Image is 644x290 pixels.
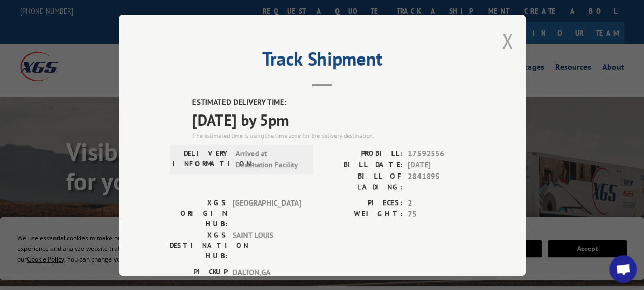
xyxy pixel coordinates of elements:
[408,197,475,209] span: 2
[502,27,513,54] button: Close modal
[170,266,227,287] label: PICKUP CITY:
[170,197,227,229] label: XGS ORIGIN HUB:
[322,148,403,159] label: PROBILL:
[232,266,301,287] span: DALTON , GA
[235,148,304,170] span: Arrived at Destination Facility
[232,229,301,261] span: SAINT LOUIS
[609,255,637,283] div: Open chat
[173,148,230,170] label: DELIVERY INFORMATION:
[408,148,475,159] span: 17592556
[408,159,475,171] span: [DATE]
[322,209,403,220] label: WEIGHT:
[192,108,475,131] span: [DATE] by 5pm
[232,197,301,229] span: [GEOGRAPHIC_DATA]
[322,197,403,209] label: PIECES:
[408,170,475,192] span: 2841895
[322,159,403,171] label: BILL DATE:
[170,229,227,261] label: XGS DESTINATION HUB:
[192,97,475,108] label: ESTIMATED DELIVERY TIME:
[408,209,475,220] span: 75
[170,52,475,71] h2: Track Shipment
[192,131,475,140] div: The estimated time is using the time zone for the delivery destination.
[322,170,403,192] label: BILL OF LADING:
